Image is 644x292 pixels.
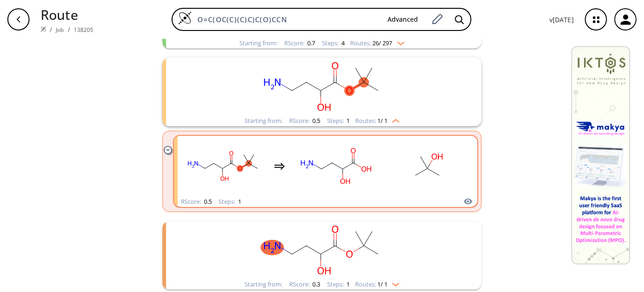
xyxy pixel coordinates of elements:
span: 0.3 [311,280,320,288]
div: Steps : [327,281,350,287]
div: Starting from: [244,281,282,287]
div: RScore : [285,40,316,46]
img: Spaya logo [41,26,46,32]
a: Job [56,26,64,34]
img: Up [388,116,400,123]
div: RScore : [289,281,320,287]
svg: CC(C)(C)O [387,137,470,195]
span: 1 / 1 [377,118,388,124]
img: Down [388,279,400,286]
li: / [50,24,52,34]
span: 1 [345,280,350,288]
div: Steps : [322,40,345,46]
div: RScore : [289,118,320,124]
span: 1 [237,197,241,206]
span: 0.5 [311,116,320,125]
div: Routes: [351,40,405,46]
div: RScore : [181,199,212,205]
li: / [68,24,70,34]
svg: CC(C)(C)OC(=O)C(O)CCN [202,58,442,116]
div: Steps : [219,199,241,205]
img: Logo Spaya [178,11,192,25]
span: 0.7 [306,39,316,47]
input: Enter SMILES [192,15,380,24]
div: Routes: [355,118,400,124]
p: v [DATE] [549,15,574,24]
div: Starting from: [240,40,278,46]
span: 1 [345,116,350,125]
img: Down [393,38,405,45]
div: Steps : [327,118,350,124]
a: 138205 [74,26,94,34]
span: 26 / 297 [373,40,393,46]
img: Banner [572,46,630,264]
span: 0.5 [203,197,212,206]
svg: CC(C)(C)OC(=O)C(O)CCN [182,137,265,195]
button: Advanced [380,11,425,28]
svg: NCCC(O)C(=O)O [294,137,377,195]
p: Route [41,5,94,24]
svg: CC(C)(C)OC(=O)C(O)CCN [202,221,442,279]
div: Routes: [355,281,400,287]
div: Starting from: [244,118,282,124]
span: 4 [340,39,345,47]
span: 1 / 1 [377,281,388,287]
